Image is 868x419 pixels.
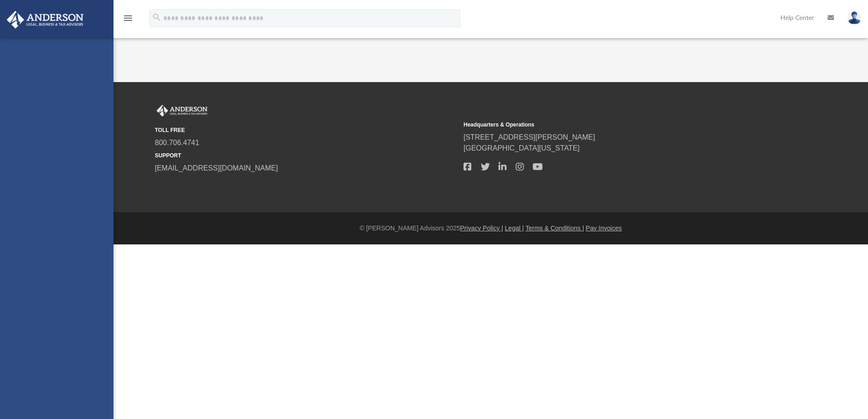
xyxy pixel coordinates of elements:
a: [EMAIL_ADDRESS][DOMAIN_NAME] [155,164,278,172]
div: © [PERSON_NAME] Advisors 2025 [113,224,868,233]
img: User Pic [848,11,861,24]
small: TOLL FREE [155,126,457,134]
a: Privacy Policy | [460,224,503,232]
a: [GEOGRAPHIC_DATA][US_STATE] [464,144,580,152]
img: Anderson Advisors Platinum Portal [4,11,86,29]
a: Pay Invoices [586,224,621,232]
a: 800.706.4741 [155,139,199,146]
small: Headquarters & Operations [464,121,766,129]
i: menu [123,13,133,24]
a: menu [123,17,133,24]
small: SUPPORT [155,151,457,160]
i: search [152,12,162,22]
a: Terms & Conditions | [526,224,584,232]
a: Legal | [505,224,524,232]
a: [STREET_ADDRESS][PERSON_NAME] [464,133,595,141]
img: Anderson Advisors Platinum Portal [155,105,209,117]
